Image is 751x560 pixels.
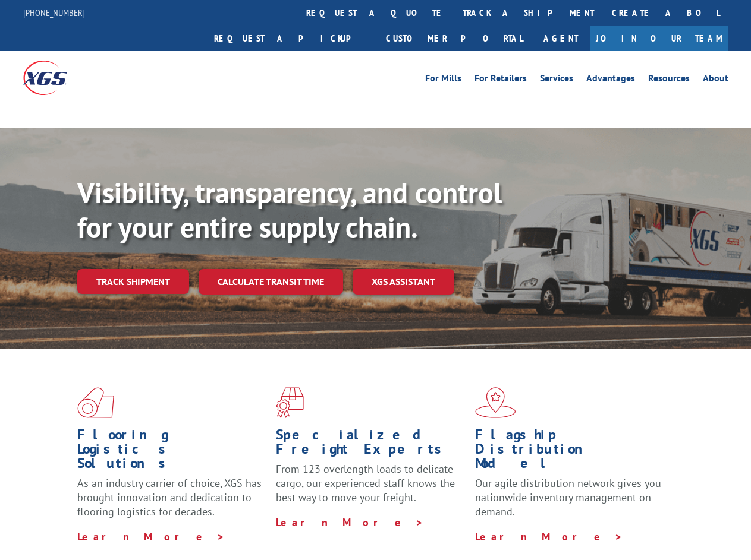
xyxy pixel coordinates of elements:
a: Request a pickup [205,26,377,51]
a: Resources [648,74,690,87]
h1: Specialized Freight Experts [276,428,466,462]
a: Advantages [586,74,635,87]
a: Agent [532,26,590,51]
a: [PHONE_NUMBER] [23,7,85,18]
p: From 123 overlength loads to delicate cargo, our experienced staff knows the best way to move you... [276,462,466,515]
a: Learn More > [77,530,225,543]
a: For Mills [425,74,461,87]
a: Calculate transit time [199,269,343,295]
a: Track shipment [77,269,189,294]
img: xgs-icon-focused-on-flooring-red [276,387,304,418]
a: Learn More > [475,530,623,543]
img: xgs-icon-flagship-distribution-model-red [475,387,516,418]
a: Join Our Team [590,26,728,51]
h1: Flagship Distribution Model [475,428,665,476]
a: About [703,74,728,87]
a: XGS ASSISTANT [353,269,454,295]
b: Visibility, transparency, and control for your entire supply chain. [77,174,502,245]
img: xgs-icon-total-supply-chain-intelligence-red [77,387,114,418]
a: Learn More > [276,515,424,529]
a: Customer Portal [377,26,532,51]
h1: Flooring Logistics Solutions [77,428,267,476]
span: Our agile distribution network gives you nationwide inventory management on demand. [475,476,661,518]
a: For Retailers [475,74,527,87]
a: Services [540,74,573,87]
span: As an industry carrier of choice, XGS has brought innovation and dedication to flooring logistics... [77,476,262,518]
